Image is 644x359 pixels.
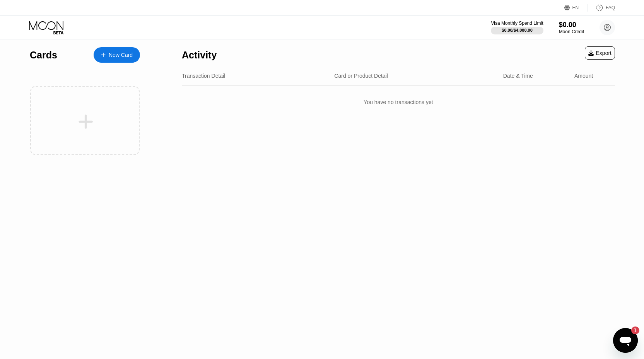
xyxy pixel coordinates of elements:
[559,29,584,34] div: Moon Credit
[572,5,579,10] div: EN
[613,328,638,353] iframe: Bouton de lancement de la fenêtre de messagerie
[491,21,543,34] div: Visa Monthly Spend Limit$0.00/$4,000.00
[109,52,133,58] div: New Card
[491,21,543,26] div: Visa Monthly Spend Limit
[30,50,57,61] div: Cards
[94,47,140,63] div: New Card
[502,28,533,32] div: $0.00 / $4,000.00
[606,5,615,10] div: FAQ
[334,73,388,79] div: Card or Product Detail
[564,4,588,12] div: EN
[182,73,225,79] div: Transaction Detail
[588,4,615,12] div: FAQ
[559,21,584,34] div: $0.00Moon Credit
[624,327,639,334] iframe: Nombre de messages non lus
[559,21,584,29] div: $0.00
[574,73,593,79] div: Amount
[182,50,217,61] div: Activity
[585,46,615,60] div: Export
[182,91,615,113] div: You have no transactions yet
[588,50,612,56] div: Export
[503,73,533,79] div: Date & Time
